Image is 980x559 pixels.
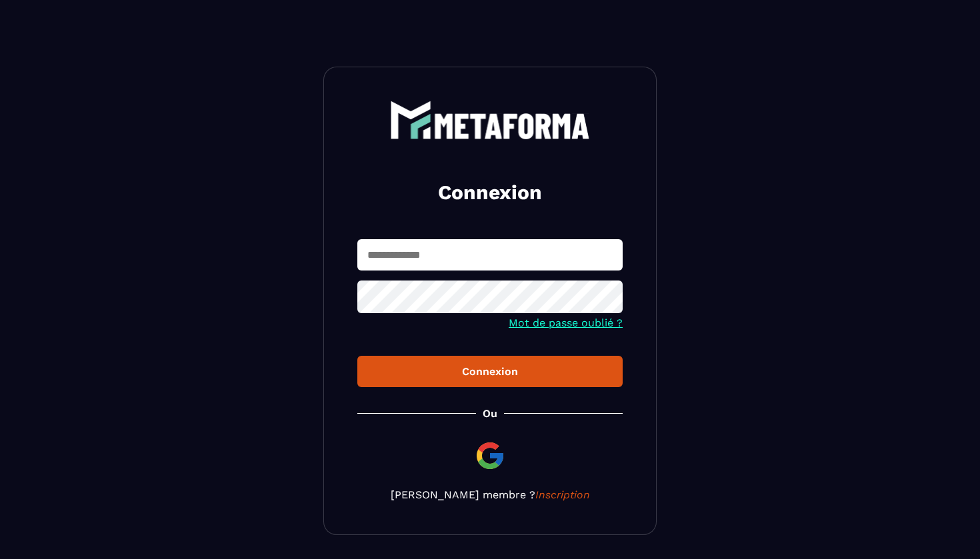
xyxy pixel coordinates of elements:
p: [PERSON_NAME] membre ? [357,488,623,501]
div: Connexion [368,365,612,378]
button: Connexion [357,356,623,387]
a: Inscription [535,488,590,501]
img: logo [390,101,590,139]
img: google [474,440,506,472]
a: logo [357,101,623,139]
a: Mot de passe oublié ? [509,316,623,329]
p: Ou [483,407,497,420]
h2: Connexion [373,179,607,206]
